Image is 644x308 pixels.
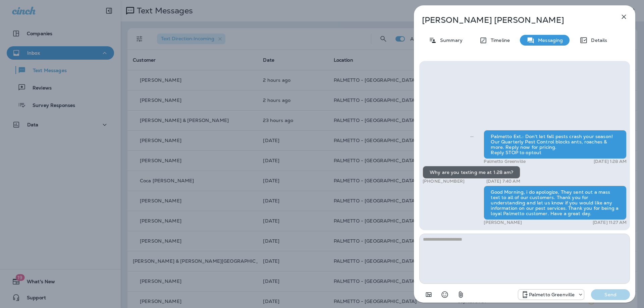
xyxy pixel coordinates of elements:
p: [PERSON_NAME] [PERSON_NAME] [422,15,605,25]
p: [PHONE_NUMBER] [423,179,465,184]
p: Timeline [487,38,510,43]
p: [DATE] 11:27 AM [593,220,627,225]
p: [DATE] 7:40 AM [486,179,520,184]
p: [PERSON_NAME] [484,220,522,225]
span: Sent [470,133,474,139]
div: Good Morning, i do apologize, They sent out a mass text to all of our customers. Thank you for un... [484,186,627,220]
div: Why are you texting me at 1:28 am? [423,166,520,179]
p: Palmetto Greenville [484,159,526,164]
button: Add in a premade template [422,288,435,301]
div: +1 (864) 385-1074 [518,291,584,299]
p: Details [588,38,607,43]
div: Palmetto Ext.: Don't let fall pests crash your season! Our Quarterly Pest Control blocks ants, ro... [484,130,627,159]
p: Palmetto Greenville [529,292,575,297]
p: Messaging [535,38,563,43]
p: [DATE] 1:28 AM [594,159,627,164]
button: Select an emoji [438,288,451,301]
p: Summary [437,38,463,43]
